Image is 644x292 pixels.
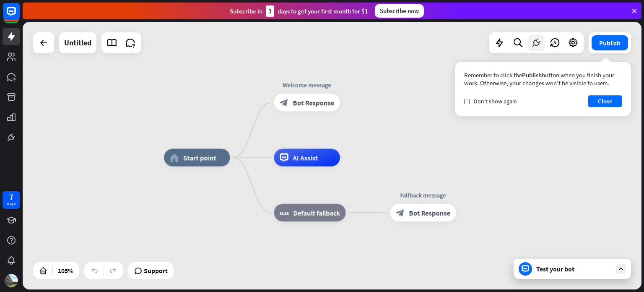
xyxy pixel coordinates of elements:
[55,264,76,277] div: 105%
[375,4,424,18] div: Subscribe now
[409,208,451,217] span: Bot Response
[588,95,622,107] button: Close
[7,3,32,29] button: Open LiveChat chat widget
[267,80,347,89] div: Welcome message
[592,35,628,50] button: Publish
[536,265,612,273] div: Test your bot
[464,71,622,87] div: Remember to click the button when you finish your work. Otherwise, your changes won’t be visible ...
[9,193,13,201] div: 7
[144,264,168,277] span: Support
[293,208,340,217] span: Default fallback
[396,208,405,217] i: block_bot_response
[64,32,91,53] div: Untitled
[293,153,318,162] span: AI Assist
[230,5,368,17] div: Subscribe in days to get your first month for $1
[293,98,335,107] span: Bot Response
[280,98,288,107] i: block_bot_response
[384,191,463,200] div: Fallback message
[3,191,20,209] a: 7 days
[183,153,216,162] span: Start point
[170,153,179,162] i: home_2
[280,208,289,217] i: block_fallback
[266,5,274,17] div: 3
[474,97,517,105] span: Don't show again
[522,71,542,79] span: Publish
[7,201,16,207] div: days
